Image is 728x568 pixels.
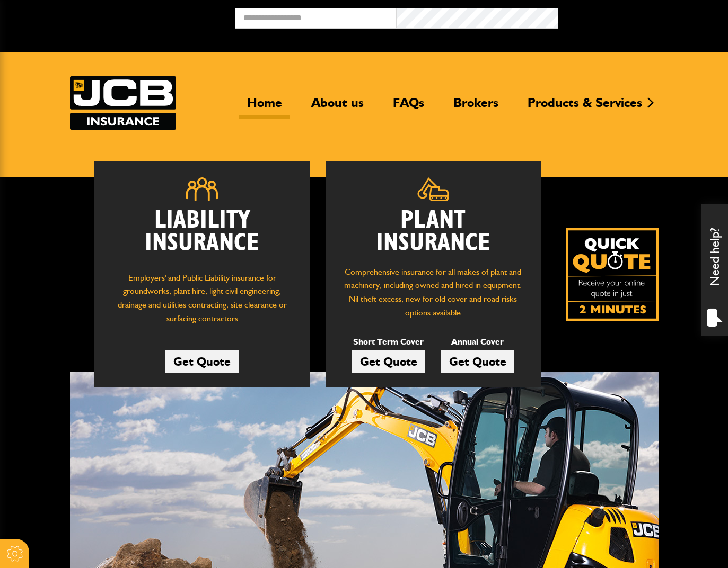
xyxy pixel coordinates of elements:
[341,265,525,319] p: Comprehensive insurance for all makes of plant and machinery, including owned and hired in equipm...
[352,335,425,349] p: Short Term Cover
[441,335,514,349] p: Annual Cover
[110,271,294,331] p: Employers' and Public Liability insurance for groundworks, plant hire, light civil engineering, d...
[303,95,372,119] a: About us
[445,95,506,119] a: Brokers
[566,228,659,321] a: Get your insurance quote isn just 2-minutes
[165,350,239,373] a: Get Quote
[441,350,514,373] a: Get Quote
[341,209,525,255] h2: Plant Insurance
[110,209,294,260] h2: Liability Insurance
[566,228,659,321] img: Quick Quote
[558,8,720,24] button: Broker Login
[701,204,728,336] div: Need help?
[70,76,176,130] a: JCB Insurance Services
[385,95,432,119] a: FAQs
[70,76,176,130] img: JCB Insurance Services logo
[520,95,650,119] a: Products & Services
[239,95,290,119] a: Home
[352,350,425,373] a: Get Quote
